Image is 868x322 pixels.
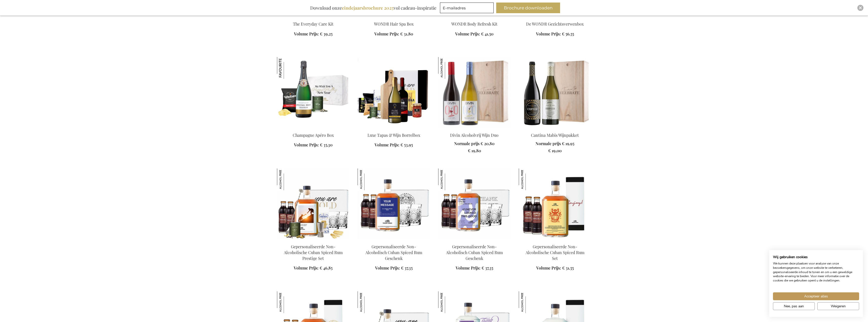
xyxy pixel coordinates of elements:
a: Divin Alcoholvrij Wijn Duo [450,132,498,138]
a: Champagne Apéro Box [293,132,334,138]
a: Personalised Non-Alcoholic Cuban Spiced Rum Gift Gepersonaliseerde Non-Alcoholisch Cuban Spiced R... [358,237,430,242]
a: Volume Prijs: € 56,55 [536,31,574,37]
img: Luxury Tapas & Wine Apéro Box [358,57,430,128]
a: WONDR Body Refresh Kit [451,21,497,27]
span: Nee, pas aan [784,304,804,309]
a: Gepersonaliseerde Non-Alcoholische Cuban Spiced Rum Prestige Set [284,244,343,261]
span: Volume Prijs: [536,31,561,36]
span: Volume Prijs: [536,265,561,271]
button: Accepteer alle cookies [773,292,859,300]
span: Volume Prijs: [374,31,399,36]
span: € 31,80 [400,31,413,36]
a: The WONDR Facial Treat Box [519,15,591,20]
img: Personalised Non-Alcoholic Cuban Spiced Rum Gift [438,168,511,239]
img: Gepersonaliseerde Non-Alcoholische Cuban Spiced Rum Prestige Set [277,168,299,190]
span: € 41,50 [481,31,493,36]
span: Normale prijs [454,141,479,146]
a: The WONDR Hair Spa Box [358,15,430,20]
a: Luxe Tapas & Wijn Borrelbox [367,132,420,138]
button: Alle cookies weigeren [817,302,859,310]
div: Close [857,5,863,11]
h2: Wij gebruiken cookies [773,255,859,259]
a: Volume Prijs: € 31,80 [374,31,413,37]
a: Volume Prijs: € 41,50 [455,31,493,37]
a: Volume Prijs: € 31,55 [536,265,574,271]
a: Cantina Mabis Wine Package [519,126,591,131]
a: Gepersonaliseerde Non-Alcoholisch Cuban Spiced Rum Geschenk [446,244,503,261]
img: Personalised Non-Alcoholic Cuban Spiced Rum Gift [358,168,430,239]
button: Brochure downloaden [496,3,560,13]
span: € 19,80 [468,148,481,153]
span: € 35,30 [320,142,333,147]
img: Gepersonaliseerde Non-Alcoholisch Cuban Spiced Rum Geschenk [358,168,379,190]
input: E-mailadres [440,3,494,13]
a: Divin Non-Alcoholic Wine Duo Divin Alcoholvrij Wijn Duo [438,126,511,131]
a: Volume Prijs: € 46,85 [294,265,333,271]
a: Volume Prijs: € 37,35 [456,265,493,271]
a: Volume Prijs: € 39,25 [294,31,333,37]
img: Gepersonaliseerde Non-Alcoholische Cuban Spiced Rum Set [277,291,299,313]
img: Gepersonaliseerde Non-Alcoholische Cuban Spiced Rum Set [519,168,541,190]
a: Volume Prijs: € 53,95 [375,142,413,148]
img: Gepersonaliseerde Non-Alcoholische Botanical Dry Gin Prestige Set [358,291,379,313]
form: marketing offers and promotions [440,3,495,15]
img: Personalised Non-Alcoholic Cuban Spiced Rum Set [519,168,591,239]
a: Personalised Non-Alcoholic Cuban Spiced Rum Set Gepersonaliseerde Non-Alcoholische Cuban Spiced R... [519,237,591,242]
b: eindejaarsbrochure 2025 [342,5,394,11]
span: € 31,55 [562,265,574,271]
a: Personalised Non-Alcoholic Cuban Spiced Rum Gift Gepersonaliseerde Non-Alcoholisch Cuban Spiced R... [438,237,511,242]
span: € 20,80 [481,141,494,146]
span: Accepteer alles [804,294,828,299]
img: Champagne Apéro Box [277,57,349,128]
span: € 56,55 [562,31,574,36]
span: € 37,35 [401,265,413,271]
span: Volume Prijs: [294,265,319,271]
span: € 39,25 [320,31,333,36]
span: Weigeren [831,304,846,309]
a: The Everyday Care Kit [293,21,334,27]
span: Volume Prijs: [375,142,399,147]
div: Download onze vol cadeau-inspiratie [308,3,439,13]
img: Close [859,6,862,9]
img: Gepersonaliseerde Non-Alcoholische Botanical Dry Gin Cadeau [438,291,460,313]
img: Champagne Apéro Box [277,57,299,79]
a: WONDR Hair Spa Box [374,21,414,27]
a: Gepersonaliseerde Non-Alcoholisch Cuban Spiced Rum Geschenk [365,244,422,261]
img: Gepersonaliseerde Alcoholvrije Botanical Dry Gin Set [519,291,541,313]
a: Volume Prijs: € 37,35 [375,265,413,271]
span: € 37,35 [482,265,493,271]
a: De WONDR Gezichtsverwenbox [526,21,584,27]
a: Gepersonaliseerde Non-Alcoholische Cuban Spiced Rum Set [526,244,584,261]
a: € 19,80 [454,148,494,154]
button: Pas cookie voorkeuren aan [773,302,815,310]
img: Personalised Non-Alcoholic Cuban Spiced Rum Prestige Set [277,168,349,239]
a: Cantina Mabis Wijnpakket [531,132,579,138]
a: Volume Prijs: € 35,30 [294,142,333,148]
a: Champagne Apéro Box Champagne Apéro Box [277,126,349,131]
p: We kunnen deze plaatsen voor analyse van onze bezoekersgegevens, om onze website te verbeteren, g... [773,261,859,283]
span: € 46,85 [320,265,333,271]
span: Volume Prijs: [294,31,319,36]
span: Normale prijs [535,141,561,146]
span: Volume Prijs: [375,265,400,271]
a: Luxury Tapas & Wine Apéro Box [358,126,430,131]
a: Personalised Non-Alcoholic Cuban Spiced Rum Prestige Set Gepersonaliseerde Non-Alcoholische Cuban... [277,237,349,242]
img: Gepersonaliseerde Non-Alcoholisch Cuban Spiced Rum Geschenk [438,168,460,190]
span: Volume Prijs: [294,142,319,147]
span: € 19,95 [562,141,574,146]
span: Volume Prijs: [456,265,481,271]
a: WONDR Body Refresh Kit [438,15,511,20]
a: € 19,00 [535,148,574,154]
a: The Everyday Care Kit [277,15,349,20]
span: € 53,95 [400,142,413,147]
img: Divin Alcoholvrij Wijn Duo [438,57,460,79]
img: Cantina Mabis Wine Package [519,57,591,128]
span: Volume Prijs: [455,31,480,36]
img: Divin Non-Alcoholic Wine Duo [438,57,511,128]
span: € 19,00 [548,148,562,153]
